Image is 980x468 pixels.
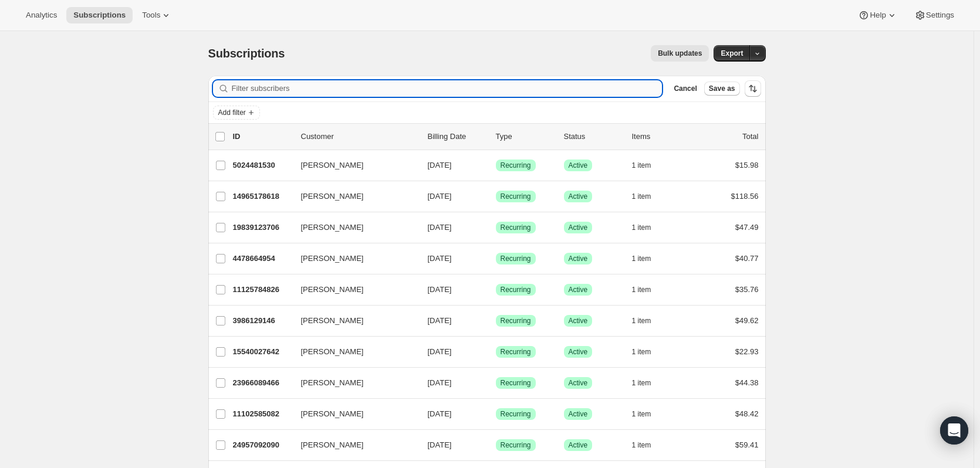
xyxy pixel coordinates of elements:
[735,316,759,325] span: $49.62
[569,285,588,294] span: Active
[233,250,759,267] div: 4478664954[PERSON_NAME][DATE]SuccessRecurringSuccessActive1 item$40.77
[301,131,418,143] p: Customer
[73,11,126,20] span: Subscriptions
[632,254,651,263] span: 1 item
[233,188,759,205] div: 14965178618[PERSON_NAME][DATE]SuccessRecurringSuccessActive1 item$118.56
[19,7,64,23] button: Analytics
[428,223,452,232] span: [DATE]
[907,7,961,23] button: Settings
[731,192,759,201] span: $118.56
[233,284,292,296] p: 11125784826
[870,11,886,20] span: Help
[501,409,531,419] span: Recurring
[233,191,292,202] p: 14965178618
[569,223,588,232] span: Active
[632,406,664,422] button: 1 item
[714,45,750,62] button: Export
[632,282,664,298] button: 1 item
[735,378,759,387] span: $44.38
[213,106,260,120] button: Add filter
[735,254,759,263] span: $40.77
[501,223,531,232] span: Recurring
[233,157,759,174] div: 5024481530[PERSON_NAME][DATE]SuccessRecurringSuccessActive1 item$15.98
[632,285,651,294] span: 1 item
[233,131,759,143] div: IDCustomerBilling DateTypeStatusItemsTotal
[301,222,364,233] span: [PERSON_NAME]
[564,131,623,143] p: Status
[142,11,160,20] span: Tools
[704,82,740,96] button: Save as
[632,157,664,174] button: 1 item
[294,405,411,423] button: [PERSON_NAME]
[233,408,292,420] p: 11102585082
[301,346,364,358] span: [PERSON_NAME]
[294,374,411,392] button: [PERSON_NAME]
[926,11,954,20] span: Settings
[428,409,452,418] span: [DATE]
[501,378,531,388] span: Recurring
[632,313,664,329] button: 1 item
[233,313,759,329] div: 3986129146[PERSON_NAME][DATE]SuccessRecurringSuccessActive1 item$49.62
[501,161,531,170] span: Recurring
[632,378,651,388] span: 1 item
[632,344,664,360] button: 1 item
[632,192,651,201] span: 1 item
[632,131,691,143] div: Items
[301,160,364,171] span: [PERSON_NAME]
[233,219,759,236] div: 19839123706[PERSON_NAME][DATE]SuccessRecurringSuccessActive1 item$47.49
[233,131,292,143] p: ID
[632,375,664,391] button: 1 item
[721,49,743,58] span: Export
[294,156,411,175] button: [PERSON_NAME]
[501,254,531,263] span: Recurring
[233,375,759,391] div: 23966089466[PERSON_NAME][DATE]SuccessRecurringSuccessActive1 item$44.38
[233,344,759,360] div: 15540027642[PERSON_NAME][DATE]SuccessRecurringSuccessActive1 item$22.93
[742,131,758,143] p: Total
[301,191,364,202] span: [PERSON_NAME]
[294,436,411,455] button: [PERSON_NAME]
[233,253,292,264] p: 4478664954
[294,218,411,237] button: [PERSON_NAME]
[26,11,57,20] span: Analytics
[428,347,452,356] span: [DATE]
[632,437,664,453] button: 1 item
[66,7,133,23] button: Subscriptions
[233,346,292,358] p: 15540027642
[501,316,531,325] span: Recurring
[632,161,651,170] span: 1 item
[294,311,411,330] button: [PERSON_NAME]
[632,440,651,450] span: 1 item
[569,347,588,357] span: Active
[218,108,246,117] span: Add filter
[301,377,364,389] span: [PERSON_NAME]
[501,440,531,450] span: Recurring
[632,219,664,236] button: 1 item
[301,439,364,451] span: [PERSON_NAME]
[658,49,702,58] span: Bulk updates
[569,316,588,325] span: Active
[294,280,411,299] button: [PERSON_NAME]
[232,80,663,97] input: Filter subscribers
[496,131,555,143] div: Type
[233,439,292,451] p: 24957092090
[632,347,651,357] span: 1 item
[233,377,292,389] p: 23966089466
[735,440,759,449] span: $59.41
[569,440,588,450] span: Active
[233,222,292,233] p: 19839123706
[501,347,531,357] span: Recurring
[233,406,759,422] div: 11102585082[PERSON_NAME][DATE]SuccessRecurringSuccessActive1 item$48.42
[233,437,759,453] div: 24957092090[PERSON_NAME][DATE]SuccessRecurringSuccessActive1 item$59.41
[233,315,292,327] p: 3986129146
[569,192,588,201] span: Active
[501,285,531,294] span: Recurring
[674,84,697,93] span: Cancel
[428,378,452,387] span: [DATE]
[428,192,452,201] span: [DATE]
[569,378,588,388] span: Active
[428,285,452,294] span: [DATE]
[428,254,452,263] span: [DATE]
[632,223,651,232] span: 1 item
[632,250,664,267] button: 1 item
[632,316,651,325] span: 1 item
